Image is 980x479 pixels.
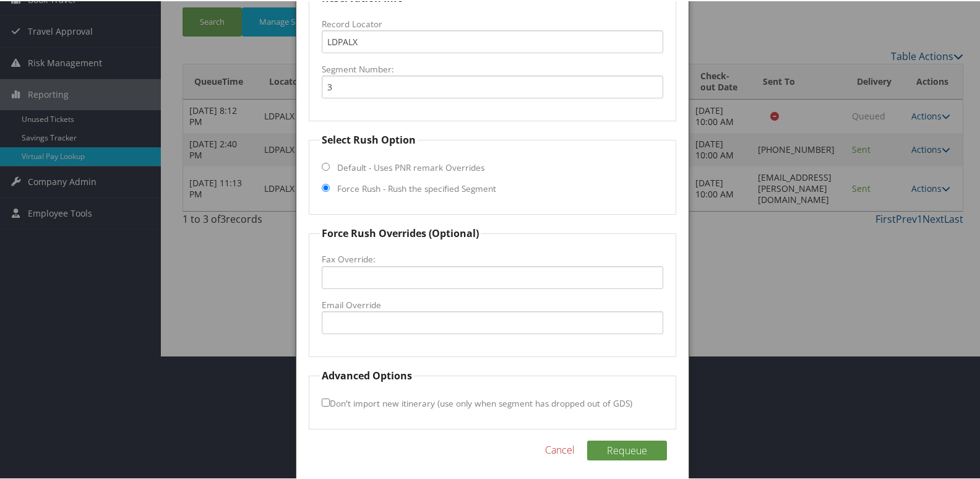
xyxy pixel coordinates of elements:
label: Default - Uses PNR remark Overrides [337,160,484,173]
label: Force Rush - Rush the specified Segment [337,181,496,194]
label: Segment Number: [322,62,664,74]
button: Requeue [587,439,667,459]
input: Don't import new itinerary (use only when segment has dropped out of GDS) [322,397,330,405]
a: Cancel [545,441,575,456]
label: Don't import new itinerary (use only when segment has dropped out of GDS) [322,391,632,413]
legend: Advanced Options [320,367,414,382]
label: Record Locator [322,17,664,29]
label: Fax Override: [322,252,664,264]
legend: Select Rush Option [320,131,418,146]
legend: Force Rush Overrides (Optional) [320,225,481,239]
label: Email Override [322,298,664,310]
